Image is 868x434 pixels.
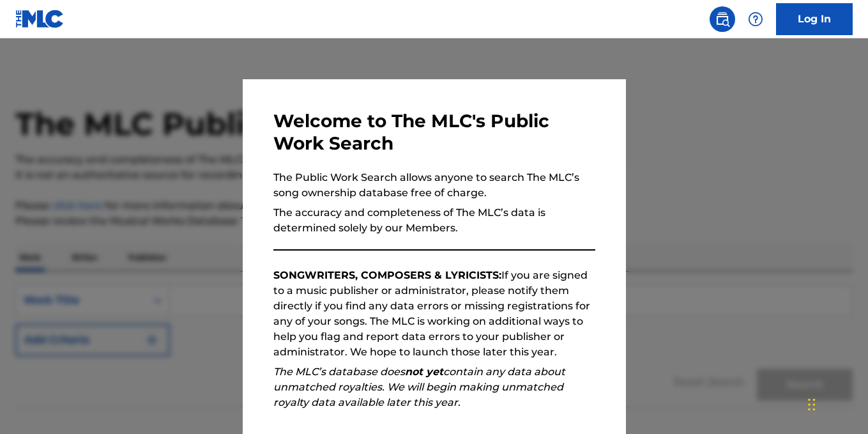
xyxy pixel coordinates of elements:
[273,170,595,201] p: The Public Work Search allows anyone to search The MLC’s song ownership database free of charge.
[804,373,868,434] iframe: Chat Widget
[715,12,730,27] img: search
[776,3,853,35] a: Log In
[808,385,816,424] div: Drag
[710,6,735,32] a: Public Search
[273,268,595,360] p: If you are signed to a music publisher or administrator, please notify them directly if you find ...
[748,12,763,27] img: help
[273,366,565,408] em: The MLC’s database does contain any data about unmatched royalties. We will begin making unmatche...
[405,366,443,378] strong: not yet
[743,6,768,32] div: Help
[273,205,595,236] p: The accuracy and completeness of The MLC’s data is determined solely by our Members.
[273,269,501,281] strong: SONGWRITERS, COMPOSERS & LYRICISTS:
[15,10,65,28] img: MLC Logo
[273,110,595,155] h3: Welcome to The MLC's Public Work Search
